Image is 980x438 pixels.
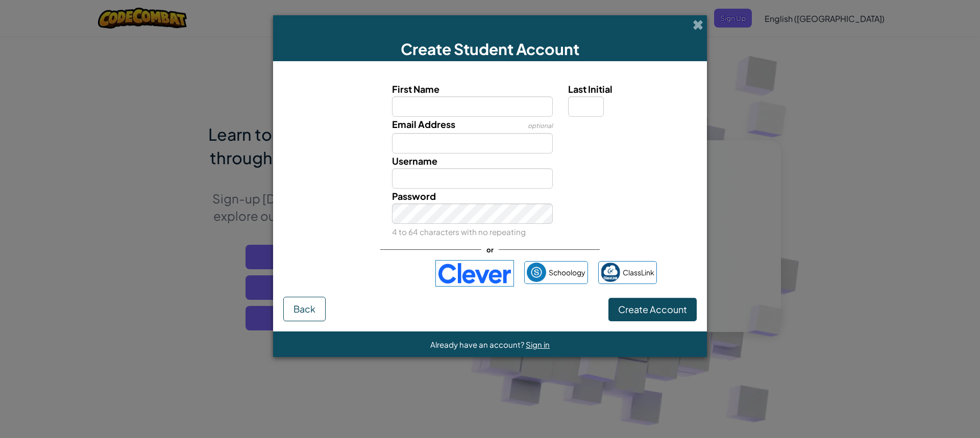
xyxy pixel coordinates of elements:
span: Password [392,190,436,202]
button: Create Account [608,298,697,321]
span: ClassLink [623,265,654,280]
span: Last Initial [568,83,612,95]
span: Create Account [618,303,687,315]
span: optional [528,122,553,130]
small: 4 to 64 characters with no repeating [392,227,526,237]
span: Back [293,303,315,315]
span: Schoology [549,265,585,280]
a: Sign in [526,340,550,349]
span: First Name [392,83,439,95]
img: clever-logo-blue.png [435,260,514,287]
img: classlink-logo-small.png [601,263,620,282]
span: Email Address [392,118,455,130]
span: Already have an account? [430,340,526,349]
button: Back [283,297,326,321]
iframe: Sign in with Google Button [318,262,430,285]
span: Username [392,155,437,167]
span: or [481,242,499,257]
span: Create Student Account [401,39,579,59]
img: schoology.png [527,263,546,282]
